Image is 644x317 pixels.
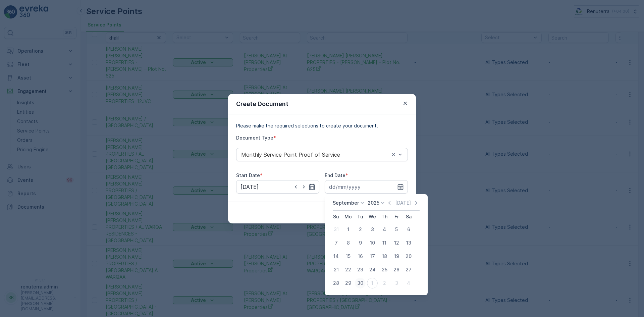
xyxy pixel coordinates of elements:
[354,211,366,223] th: Tuesday
[395,200,411,206] p: [DATE]
[390,211,402,223] th: Friday
[331,224,341,235] div: 31
[236,172,260,178] label: Start Date
[403,278,414,288] div: 4
[367,264,378,275] div: 24
[342,211,354,223] th: Monday
[330,211,342,223] th: Sunday
[403,237,414,248] div: 13
[379,278,390,288] div: 2
[367,224,378,235] div: 3
[343,278,354,288] div: 29
[368,200,379,206] p: 2025
[343,224,354,235] div: 1
[325,180,408,194] input: dd/mm/yyyy
[343,264,354,275] div: 22
[236,99,288,109] p: Create Document
[343,251,354,262] div: 15
[366,211,378,223] th: Wednesday
[391,251,402,262] div: 19
[333,200,359,206] p: September
[355,264,366,275] div: 23
[391,237,402,248] div: 12
[355,278,366,288] div: 30
[367,251,378,262] div: 17
[367,237,378,248] div: 10
[403,224,414,235] div: 6
[331,251,341,262] div: 14
[403,264,414,275] div: 27
[355,251,366,262] div: 16
[378,211,390,223] th: Thursday
[325,172,345,178] label: End Date
[379,237,390,248] div: 11
[331,237,341,248] div: 7
[236,180,319,194] input: dd/mm/yyyy
[402,211,415,223] th: Saturday
[355,224,366,235] div: 2
[391,224,402,235] div: 5
[403,251,414,262] div: 20
[367,278,378,288] div: 1
[379,224,390,235] div: 4
[391,278,402,288] div: 3
[236,135,273,141] label: Document Type
[343,237,354,248] div: 8
[331,278,341,288] div: 28
[355,237,366,248] div: 9
[379,251,390,262] div: 18
[331,264,341,275] div: 21
[236,122,408,129] p: Please make the required selections to create your document.
[391,264,402,275] div: 26
[379,264,390,275] div: 25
